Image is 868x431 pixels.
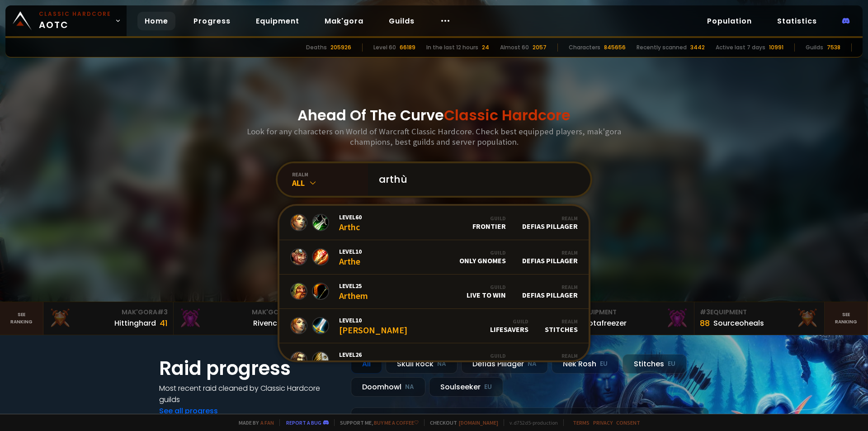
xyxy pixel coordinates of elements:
a: Level60ArthcGuildFrontierRealmDefias Pillager [279,206,589,240]
a: Terms [573,419,590,426]
div: All [351,354,382,374]
div: All [292,178,368,188]
div: Mak'Gora [49,308,168,317]
div: 7538 [827,43,840,52]
h1: Raid progress [159,354,340,383]
a: Level10ArtheGuildOnly GnomesRealmDefias Pillager [279,240,589,275]
small: NA [528,360,537,369]
div: 2057 [533,43,547,52]
div: Lifesavers [490,318,528,334]
a: a fan [260,419,274,426]
a: Population [700,12,759,30]
div: 66189 [400,43,415,52]
div: 3442 [690,43,705,52]
a: [DOMAIN_NAME] [459,419,498,426]
div: Defias Pillager [522,284,578,299]
span: AOTC [39,10,111,32]
a: Privacy [593,419,613,426]
a: Level25ArthemGuildLive To WinRealmDefias Pillager [279,275,589,309]
div: Only Gnomes [459,249,506,265]
div: Defias Pillager [522,215,578,231]
small: NA [437,360,446,369]
div: Nek'Rosh [552,354,619,374]
a: #2Equipment88Notafreezer [564,302,694,335]
div: Active last 7 days [716,43,765,52]
div: Skull Rock [386,354,458,374]
a: Statistics [770,12,824,30]
a: Home [137,12,175,30]
span: Classic Hardcore [444,105,571,125]
div: Defias Pillager [522,352,578,368]
div: Live To Win [467,284,506,299]
div: Deaths [306,43,327,52]
a: Guilds [382,12,422,30]
div: In the last 12 hours [426,43,478,52]
a: Equipment [249,12,307,30]
div: Defias Pillager [522,249,578,265]
div: 88 [700,317,710,329]
div: Arthc [339,213,362,232]
div: Realm [522,215,578,222]
div: Arthe [339,247,362,267]
a: Level10[PERSON_NAME]GuildLifesaversRealmStitches [279,309,589,343]
div: Recently scanned [637,43,687,52]
div: Level 60 [373,43,396,52]
a: Mak'Gora#3Hittinghard41 [43,302,174,335]
span: # 3 [700,308,710,317]
div: Rivench [253,317,282,329]
a: See all progress [159,406,218,416]
small: EU [668,360,675,369]
span: Level 10 [339,316,407,324]
div: Almost 60 [500,43,529,52]
div: Hittinghard [114,317,156,329]
div: Guilds [806,43,823,52]
div: Equipment [570,308,689,317]
h1: Ahead Of The Curve [297,104,571,126]
div: [PERSON_NAME] [339,316,407,336]
div: 205926 [330,43,351,52]
span: # 3 [157,308,168,317]
div: Arthek [339,350,365,370]
span: Level 26 [339,350,365,359]
input: Search a character... [373,163,580,196]
a: #3Equipment88Sourceoheals [694,302,825,335]
small: NA [405,383,414,392]
a: Buy me a coffee [374,419,419,426]
div: realm [292,171,368,178]
div: Equipment [700,308,819,317]
div: Soulseeker [429,377,503,397]
span: Level 25 [339,282,368,290]
div: 845656 [604,43,626,52]
div: Mak'Gora [179,308,298,317]
a: Progress [186,12,238,30]
a: Level26ArthekGuildHC LatAmRealmDefias Pillager [279,343,589,378]
div: Realm [522,249,578,256]
a: Consent [616,419,640,426]
div: Defias Pillager [461,354,548,374]
a: Mak'gora [317,12,371,30]
div: Arthem [339,282,368,301]
h3: Look for any characters on World of Warcraft Classic Hardcore. Check best equipped players, mak'g... [243,126,625,147]
small: Classic Hardcore [39,10,111,18]
div: HC LatAm [474,352,506,368]
span: Made by [233,419,274,426]
div: Guild [472,215,506,222]
div: Sourceoheals [713,317,764,329]
span: Support me, [334,419,419,426]
span: Level 10 [339,247,362,256]
div: Doomhowl [351,377,425,397]
small: EU [484,383,492,392]
span: v. d752d5 - production [504,419,558,426]
a: Classic HardcoreAOTC [5,5,127,36]
div: Stitches [545,318,578,334]
div: Realm [522,352,578,359]
div: Frontier [472,215,506,231]
div: Guild [467,284,506,290]
div: 10991 [769,43,783,52]
div: Characters [569,43,600,52]
div: Realm [545,318,578,325]
span: Checkout [424,419,498,426]
div: Guild [474,352,506,359]
a: Seeranking [825,302,868,335]
span: Level 60 [339,213,362,221]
